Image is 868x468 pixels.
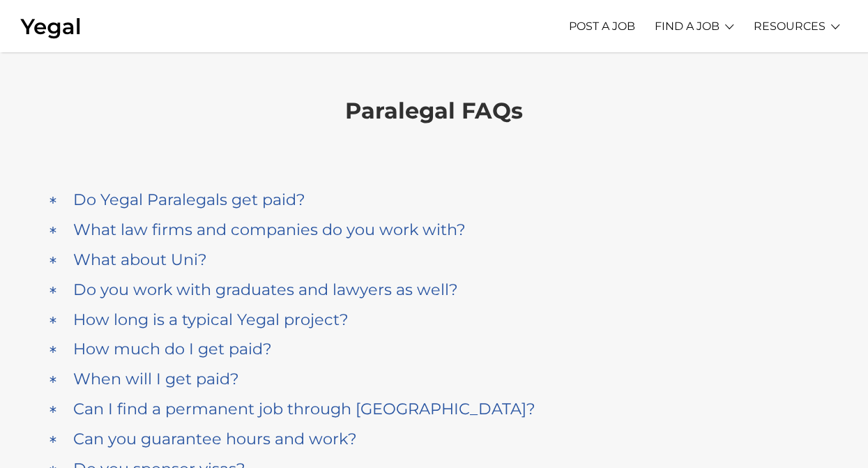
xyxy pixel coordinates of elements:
h4: Can I find a permanent job through [GEOGRAPHIC_DATA]? [73,400,535,418]
h4: When will I get paid? [73,370,239,388]
a: Do Yegal Paralegals get paid? [47,187,821,213]
a: POST A JOB [569,7,635,45]
h4: How much do I get paid? [73,340,272,358]
h4: What about Uni? [73,250,207,269]
h4: Can you guarantee hours and work? [73,430,357,448]
a: What law firms and companies do you work with? [47,217,821,243]
a: RESOURCES [754,7,825,45]
a: Can I find a permanent job through [GEOGRAPHIC_DATA]? [47,396,821,422]
a: How much do I get paid? [47,336,821,362]
h4: Do you work with graduates and lawyers as well? [73,280,458,299]
a: What about Uni? [47,247,821,273]
a: When will I get paid? [47,366,821,392]
h4: How long is a typical Yegal project? [73,310,349,329]
a: FIND A JOB [655,7,719,45]
a: Can you guarantee hours and work? [47,426,821,452]
a: How long is a typical Yegal project? [47,307,821,333]
h4: Do Yegal Paralegals get paid? [73,190,305,209]
h4: What law firms and companies do you work with? [73,220,466,239]
a: Do you work with graduates and lawyers as well? [47,277,821,303]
